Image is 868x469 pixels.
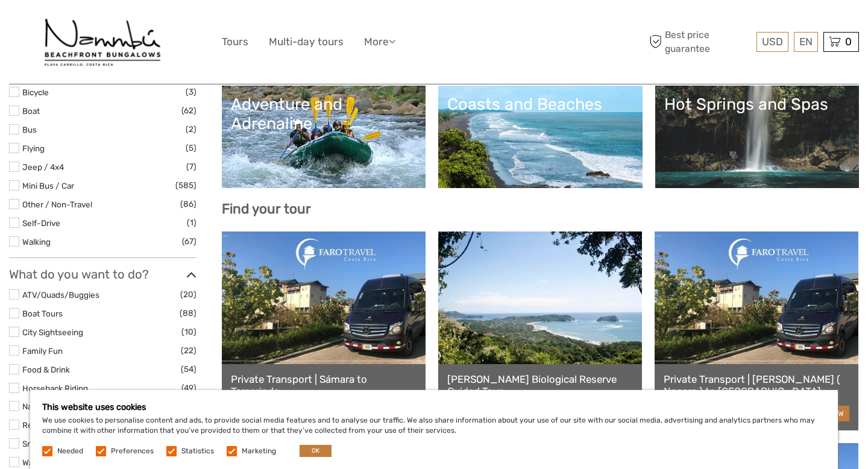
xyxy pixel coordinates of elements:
b: Find your tour [222,201,311,217]
a: Jeep / 4x4 [22,162,64,172]
div: Coasts and Beaches [447,95,634,114]
a: Hot Springs and Spas [664,95,851,179]
a: ATV/Quads/Buggies [22,290,99,300]
span: (3) [186,85,197,99]
a: Walking [22,237,51,247]
span: (22) [181,344,197,357]
span: (585) [175,178,197,192]
button: OK [300,445,332,457]
label: Statistics [181,446,214,456]
span: (49) [181,381,197,395]
a: Walking Tour [22,458,69,467]
span: (62) [181,104,197,118]
a: Nature & Scenery [22,401,87,411]
span: Best price guarantee [647,28,754,55]
a: More [364,33,395,51]
button: Open LiveChat chat widget [139,19,153,33]
span: (88) [180,306,197,320]
a: Bus [22,125,37,134]
span: (2) [186,122,197,136]
label: Marketing [242,446,276,456]
span: (86) [180,197,197,211]
a: Boat Tours [22,309,63,318]
span: (7) [186,160,197,174]
a: Multi-day tours [269,33,344,51]
a: Private Transport | [PERSON_NAME] ( Nosara ) to [GEOGRAPHIC_DATA] [664,373,849,398]
a: Adventure and Adrenaline [231,95,417,179]
span: USD [762,36,783,48]
a: [PERSON_NAME] Biological Reserve Guided Tour. [447,373,633,398]
a: Tours [222,33,248,51]
div: Hot Springs and Spas [664,95,851,114]
a: Boat [22,106,40,116]
label: Preferences [111,446,154,456]
span: (67) [182,234,197,248]
h5: This website uses cookies [42,402,826,412]
span: 0 [843,36,854,48]
a: Other / Non-Travel [22,200,92,209]
a: Relaxation/Spa [22,420,80,430]
span: (1) [187,216,197,230]
a: Coasts and Beaches [447,95,634,179]
a: Food & Drink [22,365,70,374]
div: EN [794,32,818,52]
a: Self-Drive [22,218,60,228]
a: Snorkeling & Diving [22,439,94,449]
a: Mini Bus / Car [22,181,74,190]
img: Hotel Nammbú [41,9,165,75]
a: Private Transport | Sámara to Tamarindo [231,373,417,398]
a: City Sightseeing [22,327,83,337]
label: Needed [57,446,83,456]
a: Bicycle [22,87,49,97]
span: (5) [186,141,197,155]
span: (54) [181,362,197,376]
p: We're away right now. Please check back later! [17,21,136,31]
a: Flying [22,143,45,153]
span: (20) [180,288,197,301]
div: We use cookies to personalise content and ads, to provide social media features and to analyse ou... [30,390,838,469]
div: Adventure and Adrenaline [231,95,417,134]
a: Family Fun [22,346,63,356]
h3: What do you want to do? [9,267,197,282]
span: (10) [181,325,197,339]
a: Horseback Riding [22,383,88,393]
